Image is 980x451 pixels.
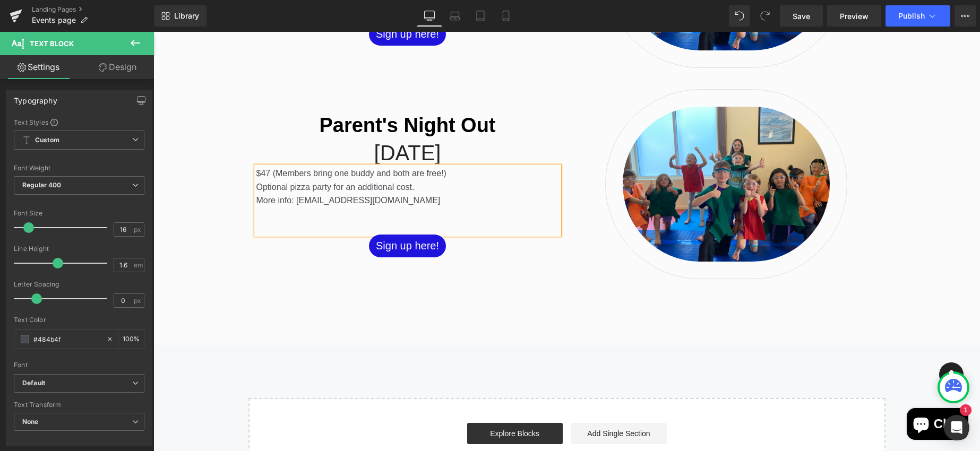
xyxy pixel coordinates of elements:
[14,361,144,369] div: Font
[32,5,154,14] a: Landing Pages
[22,418,39,426] b: None
[166,82,342,105] span: Parent's Night Out
[14,316,144,324] div: Text Color
[886,5,950,27] button: Publish
[417,5,442,27] a: Desktop
[103,149,406,162] p: Optional pizza party for an additional cost.
[14,90,57,105] div: Typography
[22,379,45,388] i: Default
[754,5,776,27] button: Redo
[898,12,925,20] span: Publish
[729,5,750,27] button: Undo
[134,262,143,268] span: em
[827,5,881,27] a: Preview
[134,297,143,304] span: px
[750,376,818,411] inbox-online-store-chat: Shopify online store chat
[103,107,406,135] h2: [DATE]
[944,415,969,440] div: Open Intercom Messenger
[14,118,144,126] div: Text Styles
[216,203,293,226] a: Sign up here!
[14,164,144,172] div: Font Weight
[314,391,409,412] a: Explore Blocks
[35,136,59,145] b: Custom
[103,137,293,146] span: $47 (Members bring one buddy and both are free!)
[33,333,101,345] input: Color
[174,11,199,21] span: Library
[14,401,144,409] div: Text Transform
[134,226,143,233] span: px
[14,245,144,253] div: Line Height
[955,5,976,27] button: More
[793,11,810,22] span: Save
[418,391,513,412] a: Add Single Section
[14,210,144,217] div: Font Size
[79,55,156,79] a: Design
[442,5,468,27] a: Laptop
[840,11,869,22] span: Preview
[222,206,286,222] span: Sign up here!
[468,5,493,27] a: Tablet
[30,39,74,48] span: Text Block
[493,5,519,27] a: Mobile
[32,16,76,24] span: Events page
[14,281,144,288] div: Letter Spacing
[103,162,406,176] p: More info: [EMAIL_ADDRESS][DOMAIN_NAME]
[154,5,207,27] a: New Library
[22,181,62,189] b: Regular 400
[118,330,144,349] div: %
